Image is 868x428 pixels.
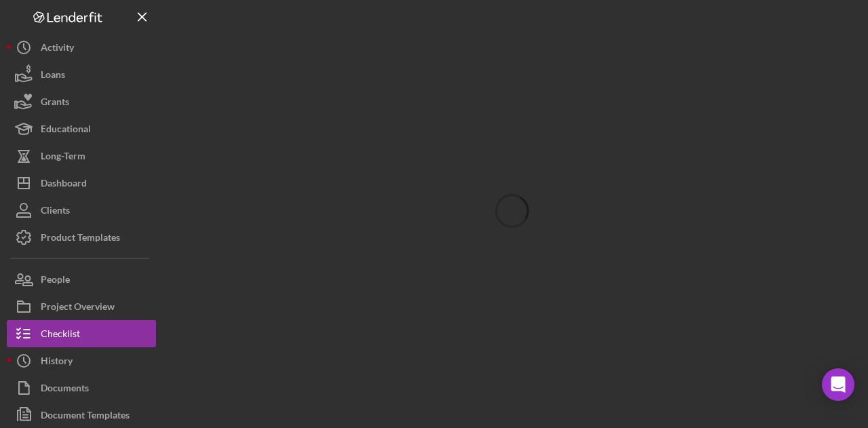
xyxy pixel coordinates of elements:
button: History [7,347,156,374]
div: History [41,347,73,378]
button: Documents [7,374,156,402]
div: Dashboard [41,170,87,200]
div: Activity [41,34,74,64]
button: Product Templates [7,224,156,251]
button: Project Overview [7,293,156,320]
div: Clients [41,197,70,227]
div: Loans [41,61,65,92]
button: Educational [7,115,156,142]
button: Grants [7,88,156,115]
div: Open Intercom Messenger [822,368,854,401]
div: People [41,266,70,296]
div: Long-Term [41,142,85,173]
div: Grants [41,88,69,119]
div: Project Overview [41,293,115,324]
div: Product Templates [41,224,120,254]
button: Clients [7,197,156,224]
button: Dashboard [7,170,156,197]
button: Loans [7,61,156,88]
button: People [7,266,156,293]
div: Checklist [41,320,80,351]
button: Long-Term [7,142,156,170]
button: Checklist [7,320,156,347]
button: Activity [7,34,156,61]
div: Educational [41,115,91,146]
div: Documents [41,374,89,405]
